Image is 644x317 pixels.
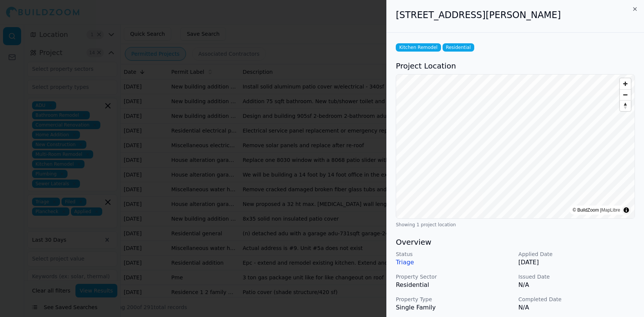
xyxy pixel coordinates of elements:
[518,280,635,290] p: N/A
[601,207,620,213] a: MapLibre
[620,78,631,89] button: Zoom in
[396,61,635,71] h3: Project Location
[573,206,620,214] div: © BuildZoom |
[396,75,635,218] canvas: Map
[396,303,512,312] p: Single Family
[518,303,635,312] p: N/A
[396,296,512,303] p: Property Type
[518,258,635,267] p: [DATE]
[396,237,635,247] h3: Overview
[622,206,631,215] summary: Toggle attribution
[518,296,635,303] p: Completed Date
[396,273,512,280] p: Property Sector
[396,280,512,290] p: Residential
[396,9,635,21] h2: [STREET_ADDRESS][PERSON_NAME]
[396,222,635,228] div: Showing 1 project location
[443,43,474,52] span: Residential
[518,250,635,258] p: Applied Date
[396,258,512,267] p: Triage
[396,250,512,258] p: Status
[518,273,635,280] p: Issued Date
[396,43,441,52] span: Kitchen Remodel
[620,100,631,111] button: Reset bearing to north
[620,89,631,100] button: Zoom out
